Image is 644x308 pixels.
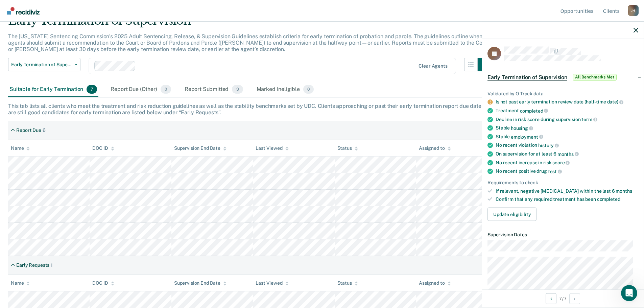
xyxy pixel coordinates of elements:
span: employment [511,134,543,139]
div: Stable [496,134,638,140]
span: Early Termination of Supervision [11,62,72,68]
span: months [557,151,579,157]
div: Is not past early termination review date (half-time date) [496,99,638,105]
div: Report Submitted [183,82,244,97]
span: housing [511,125,533,131]
div: Status [337,280,358,286]
span: history [538,143,559,148]
div: Marked Ineligible [255,82,315,97]
div: 1 [51,262,53,268]
div: Name [11,280,30,286]
span: months [616,188,632,193]
div: This tab lists all clients who meet the treatment and risk reduction guidelines as well as the st... [8,103,636,116]
img: Recidiviz [7,7,40,15]
div: Assigned to [419,145,451,151]
iframe: Intercom live chat [621,285,637,301]
span: All Benchmarks Met [573,74,617,80]
div: Early Termination of Supervision [8,14,491,33]
button: Profile dropdown button [628,5,639,16]
div: Clear agents [419,63,447,69]
div: 6 [43,127,46,133]
button: Update eligibility [487,208,536,221]
div: Stable [496,125,638,131]
div: Assigned to [419,280,451,286]
div: Early Termination of SupervisionAll Benchmarks Met [482,66,644,88]
p: The [US_STATE] Sentencing Commission’s 2025 Adult Sentencing, Release, & Supervision Guidelines e... [8,33,489,52]
div: On supervision for at least 6 [496,151,638,157]
div: Name [11,145,30,151]
dt: Supervision Dates [487,232,638,238]
div: J H [628,5,639,16]
div: Last Viewed [256,145,288,151]
div: Decline in risk score during supervision [496,116,638,122]
button: Previous Opportunity [546,293,556,304]
span: test [548,168,562,174]
div: Status [337,145,358,151]
div: Early Requests [16,262,49,268]
span: 7 [87,85,97,94]
span: score [552,160,570,165]
div: Validated by O-Track data [487,91,638,96]
div: DOC ID [92,280,114,286]
div: Confirm that any required treatment has been [496,196,638,202]
div: Last Viewed [256,280,288,286]
div: 7 / 7 [482,289,644,307]
div: Suitable for Early Termination [8,82,98,97]
div: Treatment [496,108,638,114]
span: 3 [232,85,243,94]
div: Requirements to check [487,180,638,185]
span: 0 [303,85,314,94]
div: Supervision End Date [174,145,226,151]
div: Report Due (Other) [109,82,172,97]
div: Supervision End Date [174,280,226,286]
div: No recent violation [496,142,638,148]
div: No recent positive drug [496,168,638,174]
span: completed [520,108,548,113]
button: Next Opportunity [569,293,580,304]
span: Early Termination of Supervision [487,74,567,80]
span: 0 [161,85,171,94]
div: Report Due [16,127,41,133]
span: term [581,117,597,122]
div: DOC ID [92,145,114,151]
div: If relevant, negative [MEDICAL_DATA] within the last 6 [496,188,638,194]
div: No recent increase in risk [496,160,638,166]
span: completed [597,196,620,202]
